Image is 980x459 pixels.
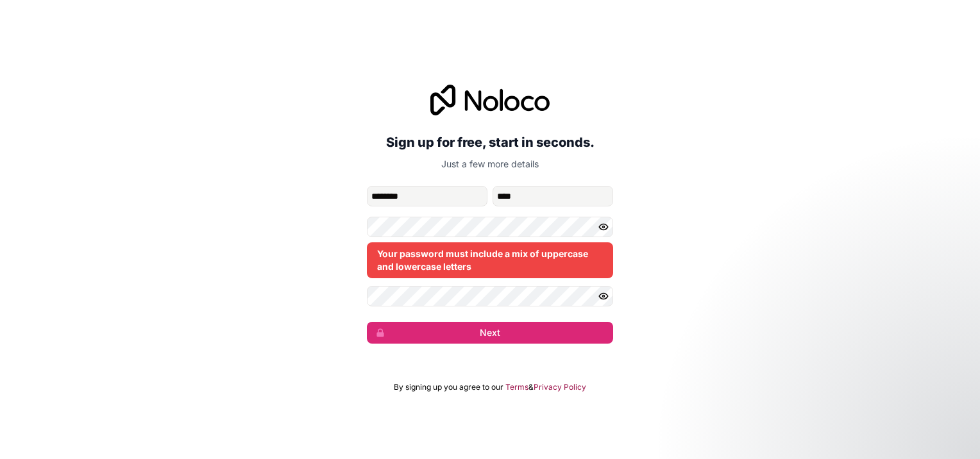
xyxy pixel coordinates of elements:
iframe: Intercom notifications message [723,363,980,453]
input: family-name [493,186,613,206]
span: By signing up you agree to our [394,382,503,392]
span: & [528,382,534,392]
p: Just a few more details [367,158,613,171]
div: Your password must include a mix of uppercase and lowercase letters [367,242,613,278]
h2: Sign up for free, start in seconds. [367,131,613,154]
a: Privacy Policy [534,382,586,392]
button: Next [367,322,613,344]
input: Password [367,217,613,237]
a: Terms [505,382,528,392]
input: given-name [367,186,487,206]
input: Confirm password [367,286,613,306]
